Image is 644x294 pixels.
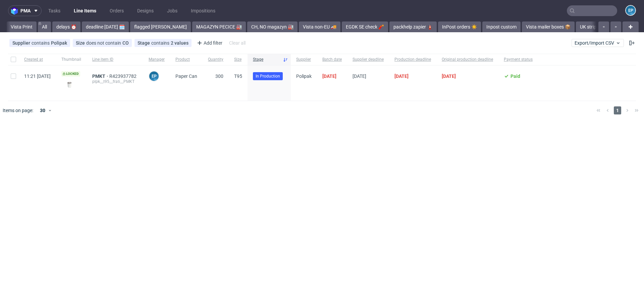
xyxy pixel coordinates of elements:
a: Designs [133,5,158,16]
button: pma [8,5,42,16]
span: [DATE] [394,73,409,79]
span: Manager [149,57,165,62]
span: Paid [511,73,520,79]
span: T95 [234,73,242,79]
span: 11:21 [DATE] [24,73,51,79]
a: delays ⏰ [52,21,80,32]
a: CH, NO magazyn 🏭 [247,21,298,32]
span: Product [175,57,197,62]
a: deadline [DATE] 🗓️ [82,21,129,32]
span: Stage [253,57,280,62]
span: Production deadline [394,57,431,62]
span: Line item ID [92,57,138,62]
a: R423937782 [109,73,138,79]
a: Jobs [163,5,181,16]
figcaption: EP [149,71,159,81]
span: Payment status [504,57,533,62]
span: 300 [215,73,223,79]
span: Paper Can [175,73,197,79]
a: Vista non-EU 🚚 [299,21,340,32]
span: In Production [256,73,280,79]
span: [DATE] [322,73,336,79]
span: does not contain [86,40,122,46]
a: Vista Print [7,21,37,32]
a: InPost orders ☀️ [438,21,481,32]
span: Locked [61,71,80,77]
span: contains [32,40,51,46]
div: Clear all [228,38,247,48]
span: Thumbnail [61,57,82,62]
span: Created at [24,57,51,62]
div: CO [122,40,129,46]
a: EGDK SE check 🧨 [342,21,388,32]
a: Tasks [44,5,64,16]
span: Export/Import CSV [575,40,621,46]
span: [DATE] [353,73,366,79]
div: 30 [36,106,48,115]
span: contains [151,40,171,46]
span: Quantity [208,57,223,62]
span: Supplier [296,57,312,62]
img: version_two_editor_design [61,80,77,89]
div: plpk__t95__frati__PMKT [92,79,138,84]
a: Line Items [70,5,100,16]
figcaption: EP [626,6,635,15]
span: Items on page: [3,107,33,114]
a: MAGAZYN PECICE 🏭 [192,21,246,32]
a: All [38,21,51,32]
span: Stage [138,40,151,46]
a: Inpost custom [482,21,521,32]
div: 2 values [171,40,189,46]
span: 1 [614,106,621,114]
a: flagged [PERSON_NAME] [130,21,191,32]
span: Supplier deadline [353,57,384,62]
a: Impositions [187,5,219,16]
span: Batch date [322,57,342,62]
img: logo [11,7,20,15]
span: Original production deadline [442,57,493,62]
span: Size [234,57,242,62]
button: Export/Import CSV [572,39,624,47]
div: Polipak [51,40,67,46]
a: PMKT [92,73,109,79]
span: Size [76,40,86,46]
a: packhelp zapier 🧯 [389,21,437,32]
a: Orders [106,5,128,16]
a: Vista mailer boxes 📦 [522,21,575,32]
span: Polipak [296,73,312,79]
a: UK strip bug 👹 [576,21,616,32]
div: Add filter [194,38,224,48]
span: pma [20,8,31,13]
span: Supplier [12,40,32,46]
span: [DATE] [442,73,456,79]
